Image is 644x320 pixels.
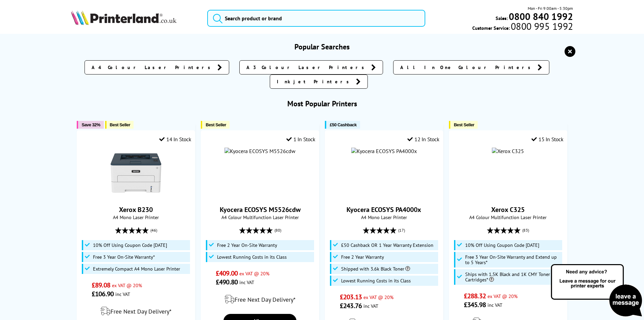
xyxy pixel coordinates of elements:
[275,224,281,237] span: (80)
[206,122,226,127] span: Best Seller
[150,224,157,237] span: (46)
[71,10,176,25] img: Printerland Logo
[239,279,254,285] span: inc VAT
[508,13,573,20] a: 0800 840 1992
[531,136,563,143] div: 15 In Stock
[491,205,525,214] a: Xerox C325
[216,278,238,286] span: £490.80
[510,23,573,29] span: 0800 995 1992
[487,302,502,308] span: inc VAT
[92,290,114,298] span: £106.90
[398,224,405,237] span: (17)
[207,10,425,27] input: Search product or brand
[341,278,411,283] span: Lowest Running Costs in its Class
[217,254,287,260] span: Lowest Running Costs in its Class
[341,242,433,248] span: £50 Cashback OR 1 Year Warranty Extension
[340,301,362,310] span: £243.76
[465,254,561,265] span: Free 3 Year On-Site Warranty and Extend up to 5 Years*
[105,121,134,129] button: Best Seller
[81,122,100,127] span: Save 32%
[549,263,644,319] img: Open Live Chat window
[472,23,573,31] span: Customer Service:
[216,269,238,278] span: £409.00
[270,74,368,89] a: Inkjet Printers
[341,254,384,260] span: Free 2 Year Warranty
[93,254,155,260] span: Free 3 Year On-Site Warranty*
[492,148,524,154] img: Xerox C325
[71,99,573,108] h3: Most Popular Printers
[347,205,421,214] a: Kyocera ECOSYS PA4000x
[509,10,573,23] b: 0800 840 1992
[449,121,478,129] button: Best Seller
[496,15,508,21] span: Sales:
[201,121,230,129] button: Best Seller
[93,266,180,272] span: Extremely Compact A4 Mono Laser Printer
[220,205,301,214] a: Kyocera ECOSYS M5526cdw
[487,293,518,299] span: ex VAT @ 20%
[217,242,277,248] span: Free 2 Year On-Site Warranty
[119,205,153,214] a: Xerox B230
[205,214,315,220] span: A4 Colour Multifunction Laser Printer
[400,64,534,71] span: All In One Colour Printers
[71,10,199,26] a: Printerland Logo
[464,300,486,309] span: £345.98
[111,193,161,200] a: Xerox B230
[465,242,539,248] span: 10% Off Using Coupon Code [DATE]
[464,292,486,300] span: £288.32
[330,122,356,127] span: £50 Cashback
[246,64,368,71] span: A3 Colour Laser Printers
[111,148,161,198] img: Xerox B230
[205,290,315,309] div: modal_delivery
[224,148,295,154] img: Kyocera ECOSYS M5526cdw
[528,5,573,12] span: Mon - Fri 9:00am - 5:30pm
[325,121,360,129] button: £50 Cashback
[341,266,410,272] span: Shipped with 3.6k Black Toner
[71,42,573,51] h3: Popular Searches
[112,282,142,289] span: ex VAT @ 20%
[239,60,383,74] a: A3 Colour Laser Printers
[465,272,561,282] span: Ships with 1.5K Black and 1K CMY Toner Cartridges*
[110,122,130,127] span: Best Seller
[453,214,563,220] span: A4 Colour Multifunction Laser Printer
[80,214,191,220] span: A4 Mono Laser Printer
[363,303,378,309] span: inc VAT
[363,294,393,300] span: ex VAT @ 20%
[522,224,529,237] span: (83)
[407,136,439,143] div: 12 In Stock
[92,281,110,290] span: £89.08
[454,122,474,127] span: Best Seller
[393,60,549,74] a: All In One Colour Printers
[115,291,130,297] span: inc VAT
[286,136,315,143] div: 1 In Stock
[277,78,353,85] span: Inkjet Printers
[77,121,103,129] button: Save 32%
[85,60,229,74] a: A4 Colour Laser Printers
[92,64,214,71] span: A4 Colour Laser Printers
[340,293,362,301] span: £203.13
[351,148,417,154] img: Kyocera ECOSYS PA4000x
[93,242,167,248] span: 10% Off Using Coupon Code [DATE]
[329,214,439,220] span: A4 Mono Laser Printer
[239,270,269,277] span: ex VAT @ 20%
[159,136,191,143] div: 14 In Stock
